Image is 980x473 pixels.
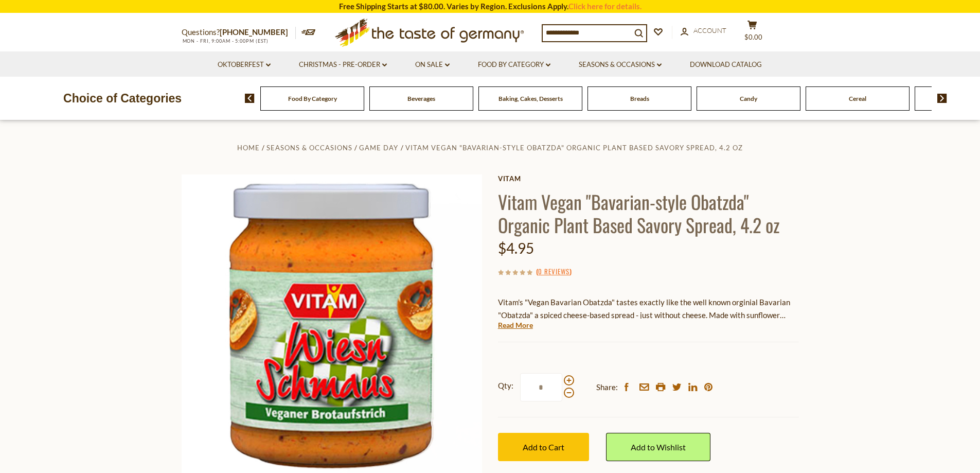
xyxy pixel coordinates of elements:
img: previous arrow [245,94,255,103]
a: Beverages [407,95,435,102]
a: Click here for details. [568,2,642,11]
a: Download Catalog [690,59,762,71]
a: Home [237,144,260,152]
a: Food By Category [478,59,550,71]
a: Vitam [498,174,799,183]
a: On Sale [415,59,450,71]
a: Account [681,25,726,37]
a: Christmas - PRE-ORDER [299,59,387,71]
a: Seasons & Occasions [579,59,662,71]
a: 0 Reviews [538,266,569,277]
span: $0.00 [744,33,762,41]
p: Questions? [182,26,296,39]
a: Game Day [359,144,398,152]
a: Breads [630,95,649,102]
span: Share: [596,381,618,394]
a: Read More [498,320,533,330]
span: MON - FRI, 9:00AM - 5:00PM (EST) [182,38,269,44]
span: ( ) [536,266,572,276]
input: Qty: [520,373,562,401]
strong: Qty: [498,379,513,392]
a: Oktoberfest [218,59,271,71]
span: Account [693,26,726,34]
h1: Vitam Vegan "Bavarian-style Obatzda" Organic Plant Based Savory Spread, 4.2 oz [498,190,799,236]
img: next arrow [937,94,947,103]
span: $4.95 [498,239,534,257]
a: Cereal [849,95,866,102]
a: Candy [740,95,757,102]
a: [PHONE_NUMBER] [220,27,288,37]
a: Food By Category [288,95,337,102]
p: Vitam's "Vegan Bavarian Obatzda" tastes exactly like the well known orginial Bavarian "Obatzda" a... [498,296,799,322]
button: $0.00 [737,20,768,46]
a: Seasons & Occasions [266,144,352,152]
span: Add to Cart [523,442,564,452]
a: Add to Wishlist [606,433,710,461]
button: Add to Cart [498,433,589,461]
a: Vitam Vegan "Bavarian-style Obatzda" Organic Plant Based Savory Spread, 4.2 oz [405,144,743,152]
a: Baking, Cakes, Desserts [498,95,563,102]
